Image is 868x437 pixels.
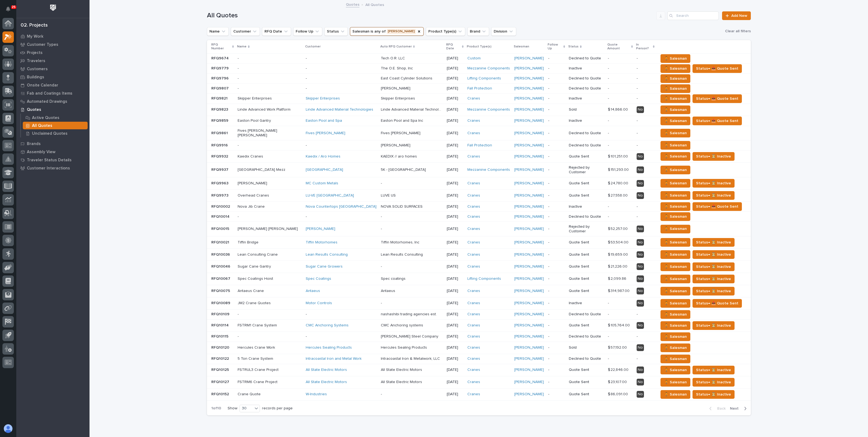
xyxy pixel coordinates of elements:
[16,32,90,40] a: My Work
[569,143,604,148] p: Declined to Quote
[447,118,463,123] p: [DATE]
[696,118,738,124] span: Status→ 📤 Quote Sent
[723,27,751,36] button: Clear all filters
[467,56,481,61] a: Custom
[238,118,301,123] p: Easton Pool Gantry
[548,66,564,71] p: -
[548,204,564,209] p: -
[467,181,480,186] a: Cranes
[548,118,564,123] p: -
[514,66,544,71] a: [PERSON_NAME]
[447,107,463,112] p: [DATE]
[693,94,742,103] button: Status→ 📤 Quote Sent
[381,55,406,61] p: Tech O.R. LLC
[548,131,564,136] p: -
[664,203,687,210] span: 🧍 Salesman
[467,193,480,198] a: Cranes
[207,104,751,116] tr: RFQ9823RFQ9823 Linde Advanced Work PlatformLinde Advanced Material Technologies Linde Advanced Ma...
[637,204,654,209] p: -
[207,63,751,73] tr: RFQ9779RFQ9779 --The O.E. Shop, IncThe O.E. Shop, Inc [DATE]Mezzanine Components [PERSON_NAME] -I...
[207,236,751,248] tr: RFQ10021RFQ10021 Tiffin BridgeTiffin Motorhomes Tiffin Motorhomes, IncTiffin Motorhomes, Inc [DAT...
[16,73,90,81] a: Buildings
[467,107,510,112] a: Mezzanine Components
[238,86,301,91] p: -
[693,238,735,247] button: Status→ ⏳ Inactive
[16,65,90,73] a: Customers
[207,189,751,202] tr: RFQ9973RFQ9973 Overhead CranesLU-VE [GEOGRAPHIC_DATA] LUVE USLUVE US [DATE]Cranes [PERSON_NAME] -...
[696,153,731,160] span: Status→ ⏳ Inactive
[514,86,544,91] a: [PERSON_NAME]
[27,142,41,146] p: Brands
[660,64,690,73] button: 🧍 Salesman
[447,96,463,101] p: [DATE]
[27,50,43,55] p: Projects
[608,75,610,81] p: -
[608,239,630,245] p: $ 53,504.00
[211,142,229,148] p: RFQ9916
[447,143,463,148] p: [DATE]
[548,181,564,186] p: -
[21,130,90,137] a: Unclaimed Quotes
[664,213,687,220] span: 🧍 Salesman
[447,76,463,81] p: [DATE]
[211,226,230,231] p: RFQ10015
[211,117,229,123] p: RFQ9859
[207,73,751,83] tr: RFQ9796RFQ9796 --East Coast Cylinder SolutionsEast Coast Cylinder Solutions [DATE]Lifting Compone...
[306,56,376,61] p: -
[569,131,604,136] p: Declined to Quote
[207,83,751,94] tr: RFQ9807RFQ9807 --[PERSON_NAME][PERSON_NAME] [DATE]Fall Protection [PERSON_NAME] -Declined to Quot...
[608,142,610,148] p: -
[664,65,687,72] span: 🧍 Salesman
[660,141,690,150] button: 🧍 Salesman
[207,94,751,104] tr: RFQ9821RFQ9821 Skipper EnterprisesSkipper Enterprises Skipper EnterprisesSkipper Enterprises [DAT...
[548,143,564,148] p: -
[608,203,610,209] p: -
[306,168,343,172] a: [GEOGRAPHIC_DATA]
[660,94,690,103] button: 🧍 Salesman
[27,91,72,96] p: Fab and Coatings Items
[447,86,463,91] p: [DATE]
[16,164,90,172] a: Customer Interactions
[514,154,544,159] a: [PERSON_NAME]
[211,130,229,136] p: RFQ9861
[7,7,14,15] div: Notifications25
[569,118,604,123] p: Inactive
[207,177,751,189] tr: RFQ9963RFQ9963 [PERSON_NAME]MC Custom Metals -- [DATE]Cranes [PERSON_NAME] -Quote Sent$ 24,780.00...
[608,153,629,159] p: $ 101,251.00
[207,212,751,222] tr: RFQ10014RFQ10014 ---- [DATE]Cranes [PERSON_NAME] -Declined to Quote-- -🧍 Salesman
[637,66,654,71] p: -
[426,27,465,36] button: Product Type(s)
[447,56,463,61] p: [DATE]
[664,85,687,92] span: 🧍 Salesman
[514,107,544,112] a: [PERSON_NAME]
[660,225,690,233] button: 🧍 Salesman
[569,214,604,219] p: Declined to Quote
[664,226,687,232] span: 🧍 Salesman
[514,168,544,172] a: [PERSON_NAME]
[207,163,751,177] tr: RFQ9937RFQ9937 [GEOGRAPHIC_DATA] Mezz[GEOGRAPHIC_DATA] 5K - [GEOGRAPHIC_DATA]5K - [GEOGRAPHIC_DAT...
[306,143,376,148] p: -
[514,118,544,123] a: [PERSON_NAME]
[207,126,751,140] tr: RFQ9861RFQ9861 Fives [PERSON_NAME] [PERSON_NAME]Fives [PERSON_NAME] Fives [PERSON_NAME]Fives [PER...
[637,118,654,123] p: -
[447,131,463,136] p: [DATE]
[660,152,690,161] button: 🧍 Salesman
[569,181,604,186] p: Quote Sent
[27,67,48,72] p: Customers
[569,66,604,71] p: Inactive
[350,27,424,36] button: Salesman
[211,75,230,81] p: RFQ9796
[32,131,68,136] p: Unclaimed Quotes
[21,122,90,129] a: All Quotes
[306,204,376,209] a: Nova Countertops [GEOGRAPHIC_DATA]
[693,117,742,125] button: Status→ 📤 Quote Sent
[608,192,629,198] p: $ 27,558.00
[381,239,420,245] p: Tiffin Motorhomes, Inc
[381,153,418,159] p: KAEDIX // aro homes
[660,202,690,211] button: 🧍 Salesman
[16,156,90,164] a: Traveler Status Details
[238,66,301,71] p: -
[569,193,604,198] p: Quote Sent
[447,227,463,231] p: [DATE]
[637,239,644,246] div: No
